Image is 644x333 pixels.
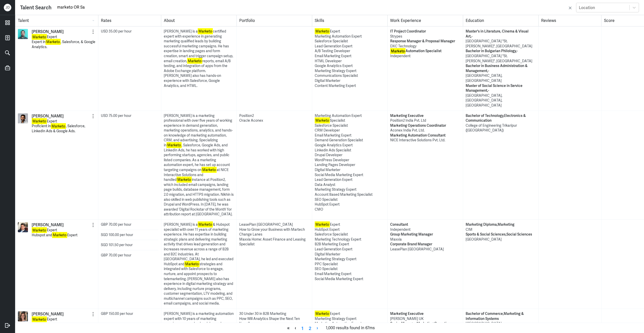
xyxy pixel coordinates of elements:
[177,177,192,183] mark: Marketo
[184,261,199,267] mark: Marketo
[315,69,385,74] div: Marketing Strategy Expert
[466,227,536,232] p: CIM
[390,311,460,316] p: Marketing Executive
[239,113,309,118] div: Position2
[315,63,385,69] div: Google Analytics Expert
[315,158,385,163] div: WordPress Developer
[315,272,385,277] div: Email Marketing Expert
[236,15,312,26] div: Portfolio
[315,118,385,123] div: Specialist
[315,54,385,59] div: Email Marketing Expert
[315,311,330,317] mark: Marketo
[164,113,234,217] div: [PERSON_NAME] is a marketing professional with over five years of working experience in demand ge...
[466,83,536,93] p: Master of Social Science in Service Management , -
[239,311,309,316] div: 30 Under 30 in B2B Marketing
[390,138,460,143] p: NICE Interactive Solutions Pvt. Ltd.
[390,118,460,123] p: Position2 India Pvt. Ltd
[466,49,536,54] p: Bachelor in Bulgarian Philology , -
[32,317,96,322] p: Expert
[299,324,306,332] a: Page 1
[315,247,385,252] div: Lead Generation Expert
[390,48,406,54] mark: Marketo
[32,316,47,322] mark: Marketo
[315,117,330,123] mark: Marketo
[239,227,309,237] div: How to Grow your Business with Martech Change Lanes
[32,311,64,317] a: [PERSON_NAME]
[15,15,98,26] div: Talent
[315,34,385,39] div: Marketing Automation Expert
[315,59,385,64] div: HTML Developer
[101,113,131,118] span: USD 75.00 per hour
[239,237,309,247] div: Maxxia Home: Asset Finance and Leasing Specialist
[315,182,385,187] div: Data Analyst
[390,128,460,133] p: Aconex India Pvt. Ltd.
[390,237,460,242] p: Maxxia
[315,237,385,242] div: Marketing Technology Expert
[466,232,536,237] p: Sports & Social Sciences , Social Sciences
[239,316,309,326] div: How Will Analytics Shape the Next Ten Years?
[32,119,96,124] p: Expert
[315,207,385,212] div: CMO
[315,123,385,128] div: Salesforce Specialist
[390,247,460,252] p: LeasePlan [GEOGRAPHIC_DATA]
[390,227,460,232] p: Independent
[315,49,385,54] div: A/B Testing Developer
[32,113,64,119] a: [PERSON_NAME]
[466,93,536,108] p: [GEOGRAPHIC_DATA], [GEOGRAPHIC_DATA], [GEOGRAPHIC_DATA]
[315,113,385,118] div: Marketing Automation Expert
[315,39,385,44] div: Salesforce Specialist
[315,28,330,34] mark: Marketo
[20,4,52,11] div: Talent Search
[198,221,213,227] mark: Marketo
[463,15,538,26] div: Education
[466,321,536,326] p: [GEOGRAPHIC_DATA]
[167,142,182,148] mark: Marketo
[315,29,385,34] div: Expert
[32,40,96,49] p: Expert in , Salesforce, & Google Analytics.
[32,222,64,228] a: [PERSON_NAME]
[32,35,96,40] p: Expert
[466,54,536,63] p: [GEOGRAPHIC_DATA] "St. [PERSON_NAME]", [GEOGRAPHIC_DATA]
[315,277,385,282] div: Social Media Marketing Expert
[315,252,385,257] div: Digital Marketer
[315,138,385,143] div: Demand Generation Specialist
[239,222,309,227] div: LeasePlan [GEOGRAPHIC_DATA]
[315,153,385,158] div: Drupal Developer
[164,29,234,88] div: [PERSON_NAME] is a certified expert with experience in generating marketing qualified leads by bu...
[315,202,385,207] div: HubSpot Expert
[390,242,460,247] p: Corporate Brand Manager
[315,187,385,192] div: Marketing Strategy Expert
[32,233,96,238] p: Hubspot and Expert
[51,123,66,129] mark: Marketo
[315,197,385,202] div: SEO Specialist
[466,29,536,39] p: Master's in Literature, Cinema & Visual Art , -
[390,316,460,321] p: [PERSON_NAME] UK
[315,262,385,267] div: PPC Specialist
[390,29,460,34] p: IT Project Coordinator
[101,29,132,34] span: USD 35.00 per hour
[306,324,314,332] a: Page 2
[101,243,133,247] span: SGD 101.50 per hour
[32,228,96,233] p: Expert
[315,267,385,272] div: SEO Specialist
[101,232,133,237] span: SGD 100.00 per hour
[32,227,47,233] mark: Marketo
[315,242,385,247] div: B2B Marketing Expert
[390,49,460,54] p: Automation Specialist
[4,4,11,11] div: J D
[315,311,385,316] div: Expert
[390,123,460,128] p: Marketing Operations Coordinator
[32,29,64,35] a: [PERSON_NAME]
[315,83,385,88] div: Content Marketing Expert
[390,222,460,227] p: Consultant
[52,232,67,238] mark: Marketo
[315,222,385,227] div: Expert
[315,143,385,148] div: Google Analytics Expert
[32,118,47,124] mark: Marketo
[315,128,385,133] div: CRM Developer
[164,222,234,306] div: [PERSON_NAME] is a & Hubspot specialist with over 11 years of marketing experience. He has expert...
